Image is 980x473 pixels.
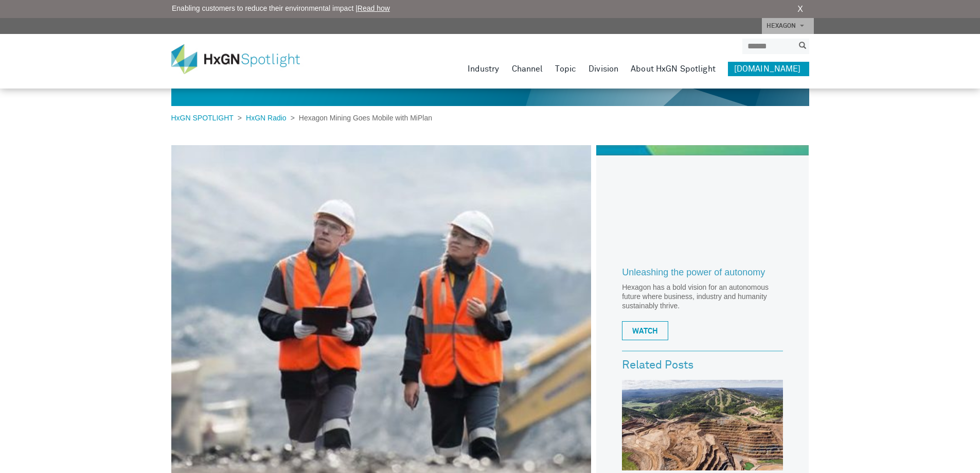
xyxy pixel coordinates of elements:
[512,62,543,76] a: Channel
[762,18,814,34] a: HEXAGON
[171,113,432,124] div: > >
[242,114,291,122] a: HxGN Radio
[631,62,716,76] a: About HxGN Spotlight
[622,283,783,310] p: Hexagon has a bold vision for an autonomous future where business, industry and humanity sustaina...
[555,62,576,76] a: Topic
[622,268,783,283] a: Unleashing the power of autonomy
[171,114,238,122] a: HxGN SPOTLIGHT
[728,62,809,76] a: [DOMAIN_NAME]
[622,380,783,470] img: Sustainable mining: Nearing net-zero
[171,44,315,74] img: HxGN Spotlight
[295,114,432,122] span: Hexagon Mining Goes Mobile with MiPlan
[358,4,390,12] a: Read how
[589,62,618,76] a: Division
[172,3,390,14] span: Enabling customers to reduce their environmental impact |
[622,359,783,372] h3: Related Posts
[797,3,803,15] a: X
[468,62,500,76] a: Industry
